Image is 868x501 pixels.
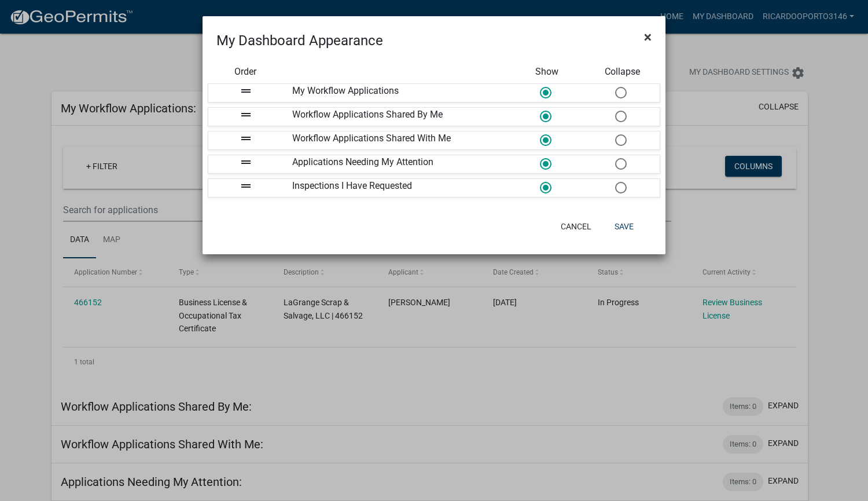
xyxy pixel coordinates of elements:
[284,179,509,197] div: Inspections I Have Requested
[284,84,509,102] div: My Workflow Applications
[284,108,509,126] div: Workflow Applications Shared By Me
[284,131,509,149] div: Workflow Applications Shared With Me
[605,216,643,237] button: Save
[509,65,584,79] div: Show
[239,108,253,122] i: drag_handle
[239,179,253,193] i: drag_handle
[216,30,383,51] h4: My Dashboard Appearance
[635,21,661,53] button: Close
[551,216,601,237] button: Cancel
[239,84,253,98] i: drag_handle
[239,131,253,145] i: drag_handle
[585,65,660,79] div: Collapse
[284,155,509,173] div: Applications Needing My Attention
[644,29,652,45] span: ×
[208,65,283,79] div: Order
[239,155,253,169] i: drag_handle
